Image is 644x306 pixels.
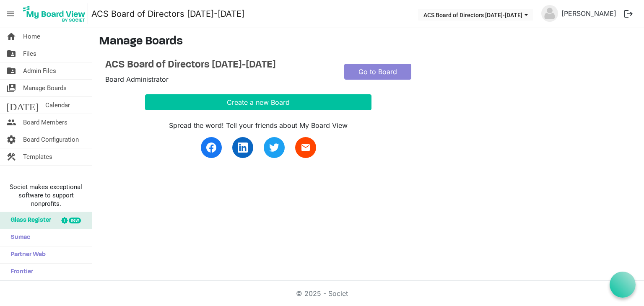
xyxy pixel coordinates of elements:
span: [DATE] [6,97,39,114]
img: facebook.svg [206,143,216,153]
span: folder_shared [6,62,16,79]
span: email [301,143,311,153]
a: [PERSON_NAME] [558,5,620,22]
button: Create a new Board [145,94,371,110]
span: Sumac [6,229,30,246]
span: Calendar [45,97,70,114]
span: Files [23,45,36,62]
img: twitter.svg [269,143,279,153]
a: ACS Board of Directors [DATE]-[DATE] [105,59,332,71]
span: settings [6,131,16,148]
span: Board Members [23,114,68,131]
span: construction [6,148,16,165]
div: Spread the word! Tell your friends about My Board View [145,120,371,130]
a: email [295,137,316,158]
span: Glass Register [6,212,51,229]
span: switch_account [6,80,16,96]
a: Go to Board [344,64,411,80]
button: ACS Board of Directors 2024-2025 dropdownbutton [418,9,533,21]
span: menu [3,6,18,22]
span: Societ makes exceptional software to support nonprofits. [4,183,88,208]
a: My Board View Logo [21,3,91,24]
span: Manage Boards [23,80,67,96]
div: new [69,218,81,223]
a: © 2025 - Societ [296,289,348,298]
span: Board Administrator [105,75,169,83]
span: Admin Files [23,62,56,79]
span: Home [23,28,40,45]
span: people [6,114,16,131]
a: ACS Board of Directors [DATE]-[DATE] [91,5,244,22]
span: folder_shared [6,45,16,62]
img: no-profile-picture.svg [541,5,558,22]
h3: Manage Boards [99,35,637,49]
img: My Board View Logo [21,3,88,24]
span: Frontier [6,264,33,280]
button: logout [620,5,637,23]
img: linkedin.svg [238,143,248,153]
span: home [6,28,16,45]
span: Templates [23,148,52,165]
span: Board Configuration [23,131,79,148]
span: Partner Web [6,246,46,263]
